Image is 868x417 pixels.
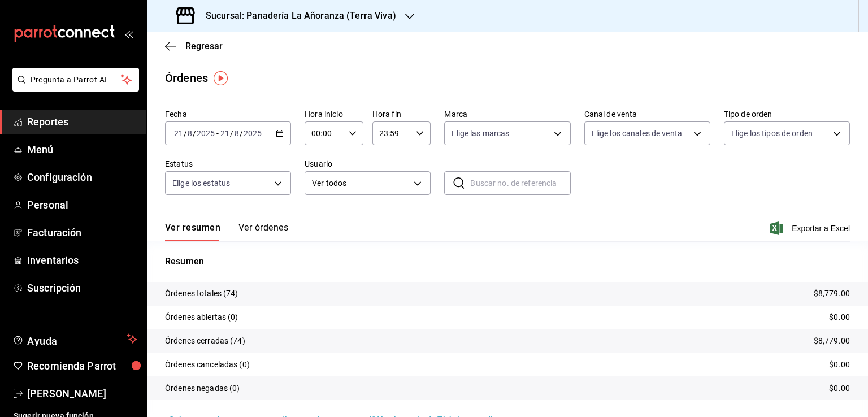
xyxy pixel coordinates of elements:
[165,359,250,371] p: Órdenes canceladas (0)
[305,160,431,168] label: Usuario
[814,288,850,299] p: $8,779.00
[240,129,243,138] span: /
[165,222,220,241] button: Ver resumen
[165,160,291,168] label: Estatus
[230,129,233,138] span: /
[172,177,230,189] span: Elige los estatus
[220,129,230,138] input: --
[165,222,288,241] div: navigation tabs
[165,69,208,86] div: Órdenes
[165,110,291,118] label: Fecha
[165,335,245,347] p: Órdenes cerradas (74)
[829,383,850,394] p: $0.00
[27,332,123,346] span: Ayuda
[27,142,137,157] span: Menú
[444,110,570,118] label: Marca
[829,359,850,371] p: $0.00
[27,253,137,268] span: Inventarios
[305,110,363,118] label: Hora inicio
[27,386,137,401] span: [PERSON_NAME]
[238,222,288,241] button: Ver órdenes
[184,129,187,138] span: /
[196,129,215,138] input: ----
[27,114,137,129] span: Reportes
[243,129,262,138] input: ----
[165,288,238,299] p: Órdenes totales (74)
[584,110,710,118] label: Canal de venta
[187,129,193,138] input: --
[829,311,850,323] p: $0.00
[452,128,509,139] span: Elige las marcas
[173,129,184,138] input: --
[27,358,137,373] span: Recomienda Parrot
[165,255,850,268] p: Resumen
[27,225,137,240] span: Facturación
[27,280,137,296] span: Suscripción
[12,68,139,92] button: Pregunta a Parrot AI
[27,170,137,185] span: Configuración
[312,177,410,189] span: Ver todos
[197,9,396,23] h3: Sucursal: Panadería La Añoranza (Terra Viva)
[31,74,121,86] span: Pregunta a Parrot AI
[214,71,228,85] img: Tooltip marker
[234,129,240,138] input: --
[772,221,850,235] button: Exportar a Excel
[165,311,238,323] p: Órdenes abiertas (0)
[592,128,682,139] span: Elige los canales de venta
[165,41,223,51] button: Regresar
[193,129,196,138] span: /
[724,110,850,118] label: Tipo de orden
[731,128,813,139] span: Elige los tipos de orden
[124,29,133,38] button: open_drawer_menu
[27,197,137,212] span: Personal
[470,172,570,194] input: Buscar no. de referencia
[185,41,223,51] span: Regresar
[372,110,431,118] label: Hora fin
[165,383,240,394] p: Órdenes negadas (0)
[216,129,219,138] span: -
[8,82,139,94] a: Pregunta a Parrot AI
[814,335,850,347] p: $8,779.00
